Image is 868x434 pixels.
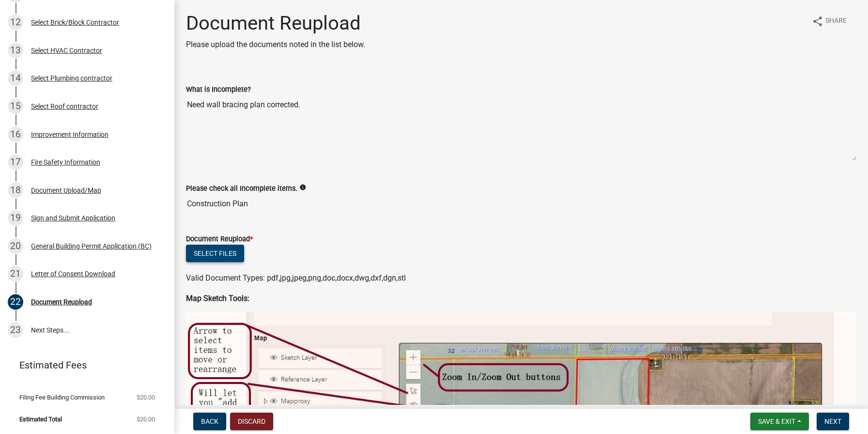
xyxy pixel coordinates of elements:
[31,47,102,54] div: Select HVAC Contractor
[31,299,92,305] div: Document Reupload
[31,19,119,26] div: Select Brick/Block Contractor
[186,95,856,161] textarea: Need wall bracing plan corrected.
[8,15,23,30] div: 12
[186,39,365,50] p: Please upload the documents noted in the list below.
[31,103,98,110] div: Select Roof contractor
[8,266,23,282] div: 21
[8,355,159,375] a: Estimated Fees
[8,70,23,86] div: 14
[750,413,809,430] button: Save & Exit
[8,99,23,114] div: 15
[19,416,62,422] span: Estimated Total
[186,245,244,262] button: Select files
[186,273,406,283] span: Valid Document Types: pdf,jpg,jpeg,png,doc,docx,dwg,dxf,dgn,stl
[817,413,849,430] button: Next
[824,417,841,425] span: Next
[8,238,23,254] div: 20
[804,12,854,31] button: shareShare
[137,416,155,422] span: $20.00
[8,154,23,170] div: 17
[825,16,847,27] span: Share
[8,127,23,142] div: 16
[812,16,823,27] i: share
[186,12,365,35] h1: Document Reupload
[186,86,251,93] label: What is Incomplete?
[8,210,23,226] div: 19
[8,294,23,310] div: 22
[31,215,115,221] div: Sign and Submit Application
[8,43,23,58] div: 13
[31,131,108,138] div: Improvement Information
[230,413,273,430] button: Discard
[31,243,152,250] div: General Building Permit Application (BC)
[186,185,297,192] label: Please check all Incomplete items.
[31,187,101,194] div: Document Upload/Map
[31,270,115,277] div: Letter of Consent Download
[186,236,253,243] label: Document Reupload
[186,294,249,303] strong: Map Sketch Tools:
[137,394,155,401] span: $20.00
[19,394,105,401] span: Filing Fee Building Commission
[8,322,23,338] div: 23
[193,413,226,430] button: Back
[31,75,112,82] div: Select Plumbing contractor
[758,417,795,425] span: Save & Exit
[8,183,23,198] div: 18
[299,184,306,191] i: info
[31,159,100,166] div: Fire Safety Information
[201,417,218,425] span: Back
